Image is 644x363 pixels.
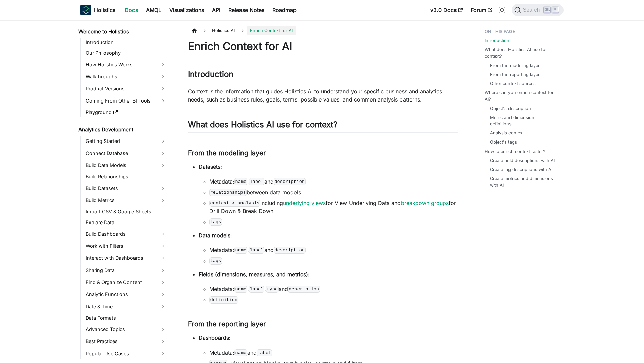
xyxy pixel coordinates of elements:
a: Coming From Other BI Tools [84,95,168,106]
a: underlying views [283,200,326,206]
img: Holistics [80,5,91,15]
li: Metadata: , and [209,177,458,186]
a: API [208,5,224,15]
b: Holistics [94,6,115,14]
a: Build Relationships [84,172,168,182]
a: Introduction [485,37,509,44]
a: Sharing Data [84,265,168,276]
code: relationships [209,189,247,196]
a: Best Practices [84,336,168,347]
a: Welcome to Holistics [76,27,168,36]
a: Analytic Functions [84,289,168,300]
a: Connect Database [84,148,168,159]
strong: Datasets: [199,163,222,170]
nav: Docs sidebar [74,20,174,363]
a: Data Formats [84,313,168,323]
code: name [234,178,247,185]
nav: Breadcrumbs [188,26,458,35]
a: Object's description [490,105,531,112]
a: Visualizations [165,5,208,15]
a: Interact with Dashboards [84,253,168,264]
a: Build Data Models [84,160,168,171]
a: Build Metrics [84,195,168,206]
h1: Enrich Context for AI [188,40,458,53]
a: Forum [467,5,496,15]
button: Switch between dark and light mode (currently light mode) [497,5,507,15]
h3: From the reporting layer [188,320,458,328]
a: Popular Use Cases [84,348,168,359]
code: tags [209,257,222,264]
a: Metric and dimension definitions [490,114,557,127]
code: description [274,247,306,253]
code: definition [209,296,238,303]
li: Metadata: , , and [209,285,458,293]
a: Object's tags [490,139,517,145]
a: Introduction [84,38,168,47]
code: description [288,286,320,292]
a: Playground [84,108,168,117]
li: including for View Underlying Data and for Drill Down & Break Down [209,199,458,215]
code: name [234,286,247,292]
strong: Dashboards: [199,334,231,341]
code: description [274,178,306,185]
a: Product Versions [84,83,168,94]
a: Analysis context [490,130,524,136]
h2: Introduction [188,69,458,82]
span: Enrich Context for AI [247,26,296,35]
h2: What does Holistics AI use for context? [188,120,458,132]
a: Explore Data [84,218,168,227]
h3: From the modeling layer [188,149,458,157]
a: Create tag descriptions with AI [490,166,552,173]
a: Our Philosophy [84,48,168,58]
strong: Fields (dimensions, measures, and metrics): [199,271,310,278]
code: name [234,247,247,253]
a: Find & Organize Content [84,277,168,288]
kbd: K [552,7,559,13]
a: Date & Time [84,301,168,312]
a: Getting Started [84,136,168,147]
code: label [249,247,264,253]
span: Search [521,7,544,13]
a: Home page [188,26,201,35]
li: Metadata: , and [209,246,458,254]
code: label [257,349,272,356]
a: Release Notes [224,5,268,15]
a: Build Datasets [84,183,168,194]
code: label [249,286,264,292]
a: Create field descriptions with AI [490,157,555,164]
code: label [249,178,264,185]
code: context > analysis [209,200,260,206]
code: type [266,286,279,292]
a: AMQL [142,5,165,15]
a: Roadmap [268,5,301,15]
a: Advanced Topics [84,324,168,335]
a: HolisticsHolistics [80,5,115,15]
a: breakdown groups [401,200,449,206]
a: Work with Filters [84,241,168,251]
code: name [234,349,247,356]
a: Create metrics and dimensions with AI [490,175,557,188]
a: Docs [121,5,142,15]
a: Other context sources [490,80,536,87]
a: From the reporting layer [490,71,540,78]
a: What does Holistics AI use for context? [485,46,559,59]
code: tags [209,218,222,225]
li: Metadata: and [209,349,458,357]
a: Walkthroughs [84,71,168,82]
a: Import CSV & Google Sheets [84,207,168,216]
a: v3.0 Docs [426,5,467,15]
button: Search (Ctrl+K) [512,4,563,16]
a: Where can you enrich context for AI? [485,89,559,102]
a: Analytics Development [76,125,168,134]
span: Holistics AI [209,26,238,35]
strong: Data models: [199,232,232,239]
a: How to enrich context faster? [485,148,545,155]
a: Build Dashboards [84,229,168,239]
li: between data models [209,188,458,196]
p: Context is the information that guides Holistics AI to understand your specific business and anal... [188,87,458,104]
a: How Holistics Works [84,59,168,70]
a: From the modeling layer [490,62,540,69]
